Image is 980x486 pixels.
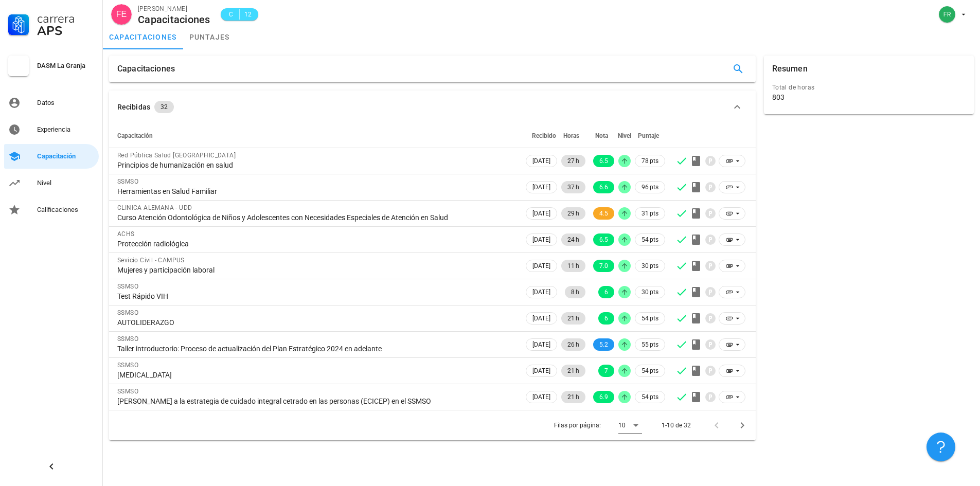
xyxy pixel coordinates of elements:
span: ACHS [117,230,135,238]
th: Horas [559,123,587,148]
div: Herramientas en Salud Familiar [117,187,515,196]
span: SSMSO [117,335,138,343]
a: Nivel [4,171,99,195]
span: 6.6 [599,181,608,193]
button: Recibidas 32 [109,91,756,123]
span: Nivel [618,132,631,139]
div: DASM La Granja [37,62,95,70]
th: Nivel [616,123,633,148]
span: Capacitación [117,132,153,139]
span: SSMSO [117,178,138,185]
span: 6.5 [599,155,608,167]
span: [DATE] [532,182,550,193]
span: SSMSO [117,283,138,290]
span: 78 pts [642,156,658,166]
span: Recibido [532,132,556,139]
div: Principios de humanización en salud [117,160,515,170]
span: 54 pts [642,366,658,376]
span: 7.0 [599,260,608,272]
div: 803 [772,93,785,102]
span: 37 h [567,181,579,193]
span: [DATE] [532,365,550,376]
span: [DATE] [532,391,550,403]
span: 21 h [567,391,579,403]
span: [DATE] [532,286,550,298]
span: Horas [563,132,579,139]
span: SSMSO [117,362,138,369]
th: Nota [587,123,616,148]
span: 30 pts [642,261,658,271]
div: 10Filas por página: [618,417,642,434]
span: 6.5 [599,233,608,246]
div: Taller introductorio: Proceso de actualización del Plan Estratégico 2024 en adelante [117,344,515,353]
a: capacitaciones [103,25,183,49]
div: Protección radiológica [117,239,515,248]
a: Calificaciones [4,197,99,222]
div: Capacitaciones [138,14,210,25]
div: Total de horas [772,82,966,93]
button: Página siguiente [733,416,752,435]
div: [MEDICAL_DATA] [117,370,515,380]
span: [DATE] [532,234,550,245]
span: 12 [244,9,252,20]
div: avatar [939,6,955,23]
span: 30 pts [642,287,658,297]
div: APS [37,25,95,37]
a: puntajes [183,25,236,49]
span: 96 pts [642,182,658,192]
a: Datos [4,91,99,115]
span: CLINICA ALEMANA - UDD [117,204,192,211]
span: [DATE] [532,208,550,219]
div: Filas por página: [554,410,642,440]
th: Capacitación [109,123,524,148]
div: Carrera [37,12,95,25]
div: Nivel [37,179,95,187]
div: Test Rápido VIH [117,292,515,301]
span: SSMSO [117,388,138,395]
span: 54 pts [642,313,658,323]
a: Experiencia [4,117,99,142]
span: 6 [604,312,608,325]
span: [DATE] [532,260,550,272]
span: Puntaje [638,132,659,139]
div: Mujeres y participación laboral [117,265,515,275]
span: 54 pts [642,392,658,402]
div: AUTOLIDERAZGO [117,318,515,327]
span: 55 pts [642,339,658,350]
span: Sevicio Civil - CAMPUS [117,257,185,264]
div: avatar [111,4,132,25]
div: Curso Atención Odontológica de Niños y Adolescentes con Necesidades Especiales de Atención en Salud [117,213,515,222]
div: Recibidas [117,101,150,113]
span: 29 h [567,207,579,220]
div: Calificaciones [37,206,95,214]
div: 10 [618,421,626,430]
span: 11 h [567,260,579,272]
span: 24 h [567,233,579,246]
span: 21 h [567,365,579,377]
div: Datos [37,99,95,107]
span: Nota [595,132,608,139]
span: 26 h [567,338,579,351]
span: 6 [604,286,608,298]
div: [PERSON_NAME] [138,4,210,14]
span: 5.2 [599,338,608,351]
span: 27 h [567,155,579,167]
div: [PERSON_NAME] a la estrategia de cuidado integral cetrado en las personas (ECICEP) en el SSMSO [117,397,515,406]
span: [DATE] [532,155,550,167]
div: Capacitaciones [117,56,175,82]
div: 1-10 de 32 [662,421,691,430]
a: Capacitación [4,144,99,169]
span: 31 pts [642,208,658,219]
th: Recibido [524,123,559,148]
span: 4.5 [599,207,608,220]
span: 7 [604,365,608,377]
span: [DATE] [532,313,550,324]
span: 6.9 [599,391,608,403]
div: Experiencia [37,125,95,134]
div: Resumen [772,56,808,82]
span: Red Pública Salud [GEOGRAPHIC_DATA] [117,152,236,159]
span: 54 pts [642,235,658,245]
span: [DATE] [532,339,550,350]
th: Puntaje [633,123,667,148]
div: Capacitación [37,152,95,160]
